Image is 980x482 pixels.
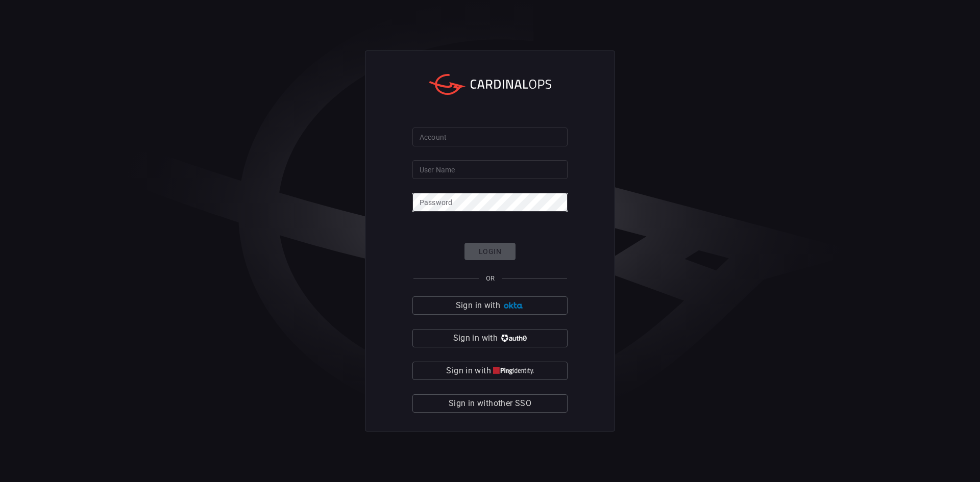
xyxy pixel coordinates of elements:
[486,274,495,282] span: OR
[446,364,491,378] span: Sign in with
[500,335,527,342] img: vP8Hhh4KuCH8AavWKdZY7RZgAAAAASUVORK5CYII=
[412,329,568,347] button: Sign in with
[412,394,568,413] button: Sign in withother SSO
[449,396,531,411] span: Sign in with other SSO
[502,302,524,310] img: Ad5vKXme8s1CQAAAABJRU5ErkJggg==
[412,362,568,380] button: Sign in with
[453,331,498,345] span: Sign in with
[412,128,568,146] input: Type your account
[493,367,534,375] img: quu4iresuhQAAAABJRU5ErkJggg==
[412,160,568,179] input: Type your user name
[456,298,500,313] span: Sign in with
[412,296,568,315] button: Sign in with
